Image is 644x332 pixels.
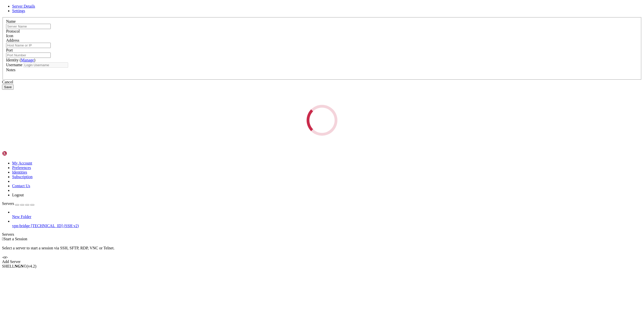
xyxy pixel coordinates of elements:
span: SHELL © [2,264,36,268]
span:  [2,237,4,241]
label: Address [6,38,19,42]
label: Protocol [6,29,20,33]
img: Shellngn [2,151,31,156]
label: Name [6,19,16,23]
input: Port Number [6,53,51,58]
span: vpn-bridge [12,224,30,228]
span: Servers [2,201,14,206]
input: Server Name [6,24,51,29]
div: Cancel [2,80,642,84]
a: Preferences [12,165,31,170]
a: Contact Us [12,184,30,188]
span: [TECHNICAL_ID] (SSH v2) [31,224,79,228]
div: Select a server to start a session via SSH, SFTP, RDP, VNC or Telnet. -or- [2,241,642,259]
input: Host Name or IP [6,43,51,48]
b: NGN [15,264,24,268]
li: vpn-bridge [TECHNICAL_ID] (SSH v2) [12,219,642,228]
a: Subscription [12,175,33,179]
a: Settings [12,9,25,13]
div: Servers [2,232,642,237]
a: Server Details [12,4,35,8]
a: Logout [12,193,24,197]
li: New Folder [12,210,642,219]
div: Add Server [2,259,642,264]
a: Identities [12,170,27,174]
span: Start a Session [4,237,27,241]
span: New Folder [12,215,31,219]
div: Loading... [306,104,338,136]
label: Identity [6,58,35,62]
span: ( ) [20,58,35,62]
input: Login Username [23,62,68,68]
a: Servers [2,201,34,206]
a: New Folder [12,215,642,219]
label: Notes [6,68,15,72]
label: Username [6,63,22,67]
label: Port [6,48,13,52]
a: Manage [21,58,34,62]
button: Save [2,84,14,90]
label: Icon [6,34,13,38]
a: My Account [12,161,32,165]
a: vpn-bridge [TECHNICAL_ID] (SSH v2) [12,224,642,228]
span: 4.2.0 [27,264,37,268]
